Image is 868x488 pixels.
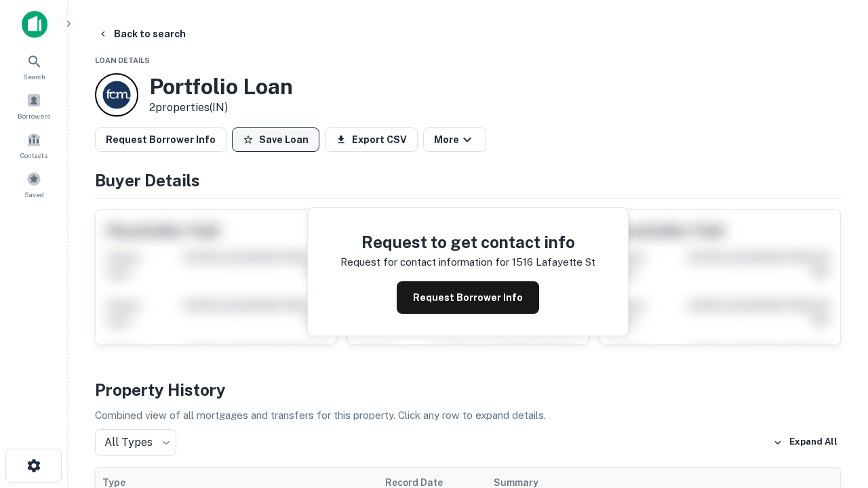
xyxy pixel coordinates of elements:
div: All Types [95,429,176,456]
span: Loan Details [95,56,150,64]
a: Borrowers [4,87,64,124]
iframe: Chat Widget [800,336,868,401]
button: Export CSV [325,127,418,152]
button: Expand All [770,432,841,453]
button: Request Borrower Info [95,127,226,152]
p: 1516 lafayette st [512,254,595,270]
h4: Buyer Details [95,168,841,192]
p: 2 properties (IN) [149,100,293,116]
img: capitalize-icon.png [22,11,47,38]
h4: Property History [95,378,841,402]
a: Contacts [4,127,64,163]
h4: Request to get contact info [340,230,595,254]
button: Save Loan [232,127,319,152]
p: Request for contact information for [340,254,509,270]
button: Request Borrower Info [397,281,539,314]
a: Saved [4,166,64,203]
span: Contacts [20,150,47,161]
span: Search [23,71,45,82]
span: Borrowers [18,110,50,121]
p: Combined view of all mortgages and transfers for this property. Click any row to expand details. [95,407,841,424]
a: Search [4,48,64,85]
span: Saved [24,189,44,200]
button: More [423,127,486,152]
h3: Portfolio Loan [149,74,293,100]
button: Back to search [92,22,191,46]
